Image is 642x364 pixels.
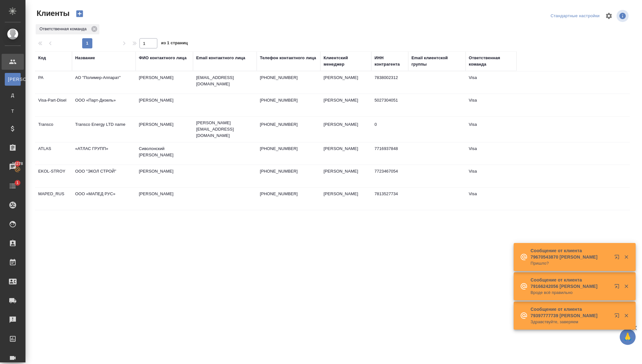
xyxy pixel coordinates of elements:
td: АО "Полимер-Аппарат" [72,71,136,94]
p: Сообщение от клиента 79397777739 [PERSON_NAME] [531,306,610,319]
div: Телефон контактного лица [260,55,316,61]
td: EKOL-STROY [35,165,72,187]
td: [PERSON_NAME] [320,71,371,94]
span: Настроить таблицу [601,8,617,24]
button: Создать [72,8,87,19]
p: [PHONE_NUMBER] [260,97,317,103]
button: Открыть в новой вкладке [610,251,626,266]
p: [PHONE_NUMBER] [260,168,317,175]
span: Клиенты [35,8,69,18]
td: Visa-Part-Disel [35,94,72,116]
p: Сообщение от клиента 79166242056 [PERSON_NAME] [531,277,610,289]
div: Ответственная команда [36,24,99,34]
td: [PERSON_NAME] [320,188,371,210]
td: [PERSON_NAME] [320,165,371,187]
td: MAPED_RUS [35,188,72,210]
div: ФИО контактного лица [139,55,187,61]
p: [PHONE_NUMBER] [260,191,317,197]
a: [PERSON_NAME] [5,73,21,86]
span: Посмотреть информацию [617,10,630,22]
span: 16278 [8,161,27,167]
button: Закрыть [620,313,633,318]
td: [PERSON_NAME] [136,71,193,94]
td: 7723467054 [371,165,408,187]
a: Т [5,105,21,118]
td: ATLAS [35,142,72,165]
p: Здравствуйте, заверяем [531,319,610,325]
td: [PERSON_NAME] [320,118,371,140]
div: ИНН контрагента [374,55,405,68]
td: [PERSON_NAME] [136,118,193,140]
td: ООО "ЭКОЛ СТРОЙ" [72,165,136,187]
p: Ответственная команда [39,26,89,32]
a: 1 [2,178,24,194]
button: Закрыть [620,283,633,289]
p: Пришло? [531,260,610,267]
td: ООО «МАПЕД РУС» [72,188,136,210]
button: Закрыть [620,254,633,260]
button: Открыть в новой вкладке [610,309,626,325]
p: [PHONE_NUMBER] [260,121,317,128]
p: Вроде всё правильно [531,289,610,296]
div: split button [549,11,601,21]
p: [PHONE_NUMBER] [260,75,317,81]
td: Transco [35,118,72,140]
a: 16278 [2,159,24,175]
span: из 1 страниц [161,39,188,48]
td: 5027304051 [371,94,408,116]
td: 0 [371,118,408,140]
td: 7813527734 [371,188,408,210]
span: Т [8,108,18,114]
p: [PHONE_NUMBER] [260,146,317,152]
td: «АТЛАС ГРУПП» [72,142,136,165]
div: Код [38,55,46,61]
span: 1 [12,180,22,186]
div: Ответственная команда [469,55,513,68]
td: 7716937848 [371,142,408,165]
td: Visa [466,142,517,165]
button: Открыть в новой вкладке [610,280,626,295]
p: Сообщение от клиента 79670543870 [PERSON_NAME] [531,247,610,260]
td: Visa [466,188,517,210]
a: Д [5,89,21,102]
span: Д [8,92,18,98]
div: Клиентский менеджер [324,55,368,68]
span: [PERSON_NAME] [8,76,18,82]
td: Visa [466,94,517,116]
div: Название [75,55,95,61]
div: Email клиентской группы [411,55,462,68]
td: Visa [466,165,517,187]
td: [PERSON_NAME] [136,165,193,187]
td: Visa [466,118,517,140]
p: [EMAIL_ADDRESS][DOMAIN_NAME] [196,75,253,87]
td: PA [35,71,72,94]
td: [PERSON_NAME] [136,94,193,116]
p: [PERSON_NAME][EMAIL_ADDRESS][DOMAIN_NAME] [196,120,253,139]
td: [PERSON_NAME] [136,188,193,210]
td: 7838002312 [371,71,408,94]
td: Transco Energy LTD name [72,118,136,140]
td: [PERSON_NAME] [320,142,371,165]
td: Visa [466,71,517,94]
td: [PERSON_NAME] [320,94,371,116]
td: ООО «Парт-Дизель» [72,94,136,116]
td: Сиволонский [PERSON_NAME] [136,142,193,165]
div: Email контактного лица [196,55,245,61]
